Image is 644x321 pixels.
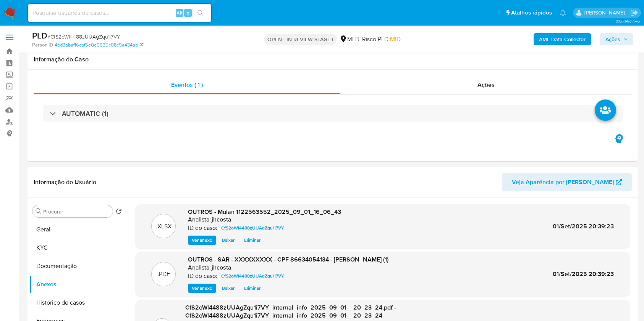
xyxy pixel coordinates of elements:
button: Eliminar [240,236,264,245]
span: Ações [477,80,495,89]
button: search-icon [193,8,208,18]
p: .XLSX [156,222,172,231]
span: s [187,9,189,16]
span: Baixar [222,284,235,292]
h1: Informação do Caso [34,56,632,63]
h6: jhcosta [212,216,231,223]
button: Veja Aparência por [PERSON_NAME] [502,173,632,191]
span: Baixar [222,236,235,244]
button: AML Data Collector [534,33,591,45]
div: MLB [340,35,359,43]
button: Baixar [218,236,238,245]
b: AML Data Collector [539,33,586,45]
button: Retornar ao pedido padrão [116,208,122,217]
p: Analista: [188,216,211,223]
span: Atalhos rápidos [511,9,552,17]
span: Risco PLD: [362,35,401,43]
a: Notificações [560,10,566,16]
span: Veja Aparência por [PERSON_NAME] [512,173,614,191]
span: MID [390,35,401,43]
span: 01/Set/2025 20:39:23 [553,270,614,278]
h1: Informação do Usuário [34,178,96,186]
p: OPEN - IN REVIEW STAGE I [264,34,337,45]
button: KYC [29,239,125,257]
span: Eliminar [244,236,261,244]
p: ID do caso: [188,224,217,232]
button: Baixar [218,284,238,293]
p: .PDF [157,270,170,278]
a: 4bd3abaf16caf5e0e6635c08c9a434ab [55,42,143,48]
button: Documentação [29,257,125,275]
a: CfS2oWl4488zUUAgZqu1i7VY [218,271,287,281]
a: CfS2oWl4488zUUAgZqu1i7VY [218,223,287,233]
span: Ver anexo [192,236,212,244]
button: Ações [600,33,633,45]
button: Histórico de casos [29,294,125,312]
div: AUTOMATIC (1) [43,105,623,122]
button: Geral [29,220,125,239]
span: CfS2oWl4488zUUAgZqu1i7VY [221,223,284,233]
input: Procurar [43,208,110,215]
button: Anexos [29,275,125,294]
span: CfS2oWl4488zUUAgZqu1i7VY_internal_info_2025_09_01__20_23_24.pdf - CfS2oWl4488zUUAgZqu1i7VY_intern... [185,303,396,320]
p: jhonata.costa@mercadolivre.com [584,9,628,16]
span: Ver anexo [192,284,212,292]
b: Person ID [32,42,53,48]
span: CfS2oWl4488zUUAgZqu1i7VY [221,271,284,281]
span: Eventos ( 1 ) [171,80,203,89]
button: Procurar [36,208,42,214]
p: Analista: [188,264,211,271]
span: OUTROS - SAR - XXXXXXXXX - CPF 86634054134 - [PERSON_NAME] (1) [188,255,388,264]
span: # CfS2oWl4488zUUAgZqu1i7VY [47,33,120,40]
span: Eliminar [244,284,261,292]
h6: jhcosta [212,264,231,271]
span: 01/Set/2025 20:39:23 [553,222,614,231]
button: Ver anexo [188,284,216,293]
button: Ver anexo [188,236,216,245]
input: Pesquise usuários ou casos... [28,8,211,18]
b: PLD [32,29,47,42]
span: Alt [176,9,183,16]
button: Eliminar [240,284,264,293]
span: Ações [605,33,620,45]
p: ID do caso: [188,272,217,280]
h3: AUTOMATIC (1) [62,109,108,118]
span: OUTROS - Mulan 1122563552_2025_09_01_16_06_43 [188,207,341,216]
a: Sair [630,9,638,17]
